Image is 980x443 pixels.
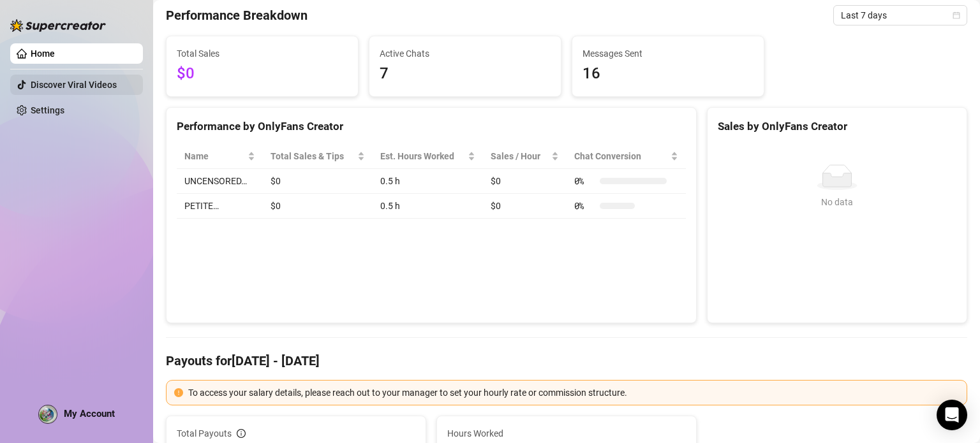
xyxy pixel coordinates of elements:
[166,6,308,24] h4: Performance Breakdown
[583,62,754,86] span: 16
[39,405,57,423] img: ACg8ocKUyZtoWC_r5EHMPunVTBF4UI0cfDfFSAP--ITK8zKTHeIO1piI=s96-c
[380,47,551,61] span: Active Chats
[188,386,959,400] div: To access your salary details, please reach out to your manager to set your hourly rate or commis...
[263,169,373,194] td: $0
[447,426,686,440] span: Hours Worked
[723,195,951,209] div: No data
[177,169,263,194] td: UNCENSORED…
[263,194,373,219] td: $0
[574,149,668,163] span: Chat Conversion
[718,118,956,135] div: Sales by OnlyFans Creator
[10,19,106,32] img: logo-BBDzfeDw.svg
[841,6,960,25] span: Last 7 days
[177,194,263,219] td: PETITE…
[177,62,348,86] span: $0
[567,144,686,169] th: Chat Conversion
[583,47,754,61] span: Messages Sent
[271,149,355,163] span: Total Sales & Tips
[166,352,967,370] h4: Payouts for [DATE] - [DATE]
[184,149,245,163] span: Name
[937,400,967,430] div: Open Intercom Messenger
[380,149,465,163] div: Est. Hours Worked
[373,169,483,194] td: 0.5 h
[574,199,595,213] span: 0 %
[31,48,55,59] a: Home
[31,105,64,115] a: Settings
[483,194,567,219] td: $0
[31,80,117,90] a: Discover Viral Videos
[177,47,348,61] span: Total Sales
[953,11,960,19] span: calendar
[177,426,232,440] span: Total Payouts
[177,144,263,169] th: Name
[491,149,549,163] span: Sales / Hour
[373,194,483,219] td: 0.5 h
[177,118,686,135] div: Performance by OnlyFans Creator
[483,144,567,169] th: Sales / Hour
[237,429,246,438] span: info-circle
[64,408,115,419] span: My Account
[380,62,551,86] span: 7
[483,169,567,194] td: $0
[574,174,595,188] span: 0 %
[174,388,183,397] span: exclamation-circle
[263,144,373,169] th: Total Sales & Tips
